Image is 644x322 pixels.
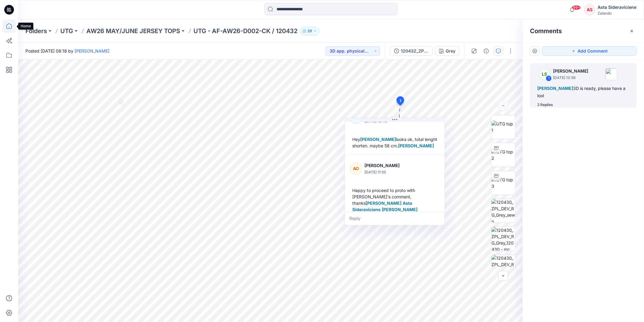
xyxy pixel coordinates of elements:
[350,134,440,151] div: Hey looks ok, total lenght shorten. maybe 58 cm.
[598,4,636,11] div: Asta Sideraviciene
[546,75,552,81] div: 1
[86,27,180,35] a: AW26 MAY/JUNE JERSEY TOPS
[398,143,434,148] span: [PERSON_NAME]
[481,46,491,56] button: Details
[25,48,109,54] span: Posted [DATE] 08:18 by
[366,200,401,206] span: [PERSON_NAME]
[25,27,47,35] a: Folders
[60,27,73,35] a: UTG
[491,255,515,279] img: 120430_ZPL_DEV_RG_Grey_patterns
[537,86,573,91] span: [PERSON_NAME]
[390,46,433,56] button: 120432_ZPL_DEV
[446,48,455,54] div: Grey
[491,199,515,223] img: 120430_ZPL_DEV_RG_Grey_sewn
[553,75,588,81] p: [DATE] 13:56
[193,27,297,35] p: UTG - AF-AW26-D002-CK / 120432
[364,169,414,175] p: [DATE] 11:55
[491,176,515,189] img: UTG top 3
[307,28,312,34] p: 29
[538,68,551,80] div: LS
[360,137,396,142] span: [PERSON_NAME]
[553,67,588,75] p: [PERSON_NAME]
[350,185,440,215] div: Happy to proceed to proto with [PERSON_NAME]'s comment, thanks
[584,4,595,15] div: AS
[401,48,429,54] div: 120432_ZPL_DEV
[345,212,444,225] div: Reply
[400,98,401,104] span: 1
[300,27,320,35] button: 29
[530,27,562,35] h2: Comments
[75,48,109,53] a: [PERSON_NAME]
[364,162,414,169] p: [PERSON_NAME]
[382,207,418,212] span: [PERSON_NAME]
[537,85,629,99] div: 3D is ready, please have a lool
[537,102,553,108] div: 2 Replies
[572,5,581,10] span: 99+
[435,46,459,56] button: Grey
[491,121,515,133] img: UTG top 1
[491,227,515,251] img: 120430_ZPL_DEV_RG_Grey_120430 - mc
[491,149,515,161] img: UTG top 2
[350,163,362,175] div: AO
[542,46,637,56] button: Add Comment
[598,11,636,15] div: Zalando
